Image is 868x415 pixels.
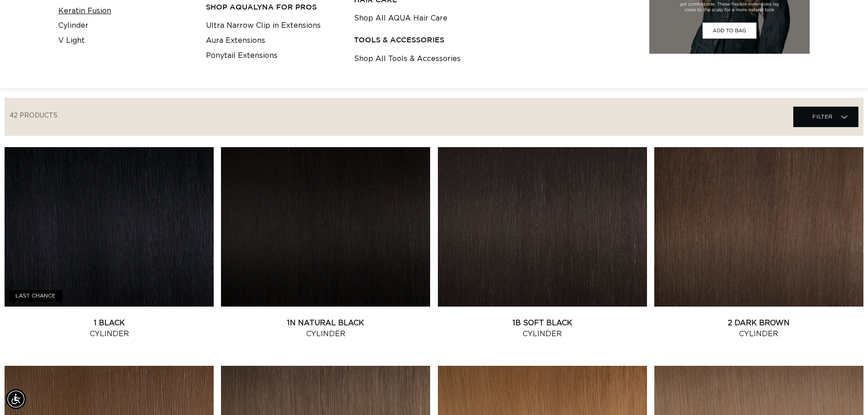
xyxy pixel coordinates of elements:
[206,33,265,48] a: Aura Extensions
[438,318,647,339] a: 1B Soft Black Cylinder
[822,371,868,415] iframe: Chat Widget
[354,35,488,45] h3: TOOLS & ACCESSORIES
[654,318,863,339] a: 2 Dark Brown Cylinder
[354,51,461,67] a: Shop All Tools & Accessories
[206,48,277,63] a: Ponytail Extensions
[793,107,858,127] summary: Filter
[58,18,88,33] a: Cylinder
[354,11,447,26] a: Shop All AQUA Hair Care
[221,318,430,339] a: 1N Natural Black Cylinder
[812,108,833,125] span: Filter
[5,318,214,339] a: 1 Black Cylinder
[10,113,57,119] span: 42 products
[58,33,85,48] a: V Light
[58,4,111,19] a: Keratin Fusion
[6,389,26,409] div: Accessibility Menu
[206,18,321,33] a: Ultra Narrow Clip in Extensions
[206,2,339,12] h3: Shop AquaLyna for Pros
